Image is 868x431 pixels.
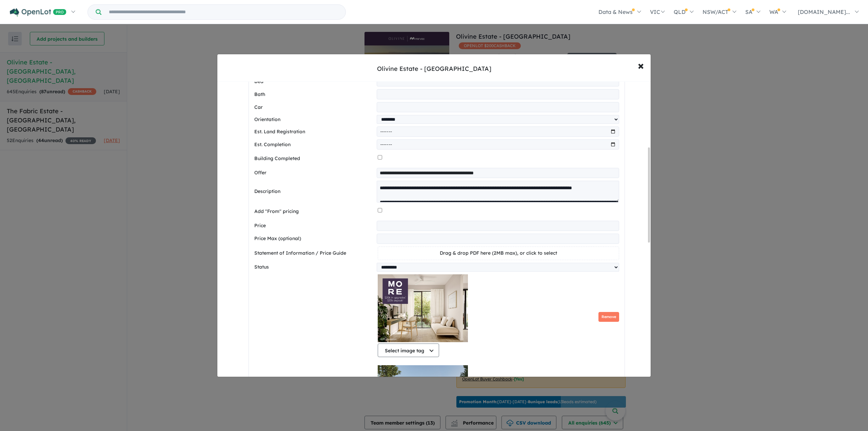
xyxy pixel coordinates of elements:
label: Est. Completion [254,141,374,149]
img: Openlot PRO Logo White [10,8,66,17]
span: Drag & drop PDF here (2MB max), or click to select [440,250,557,256]
label: Price Max (optional) [254,235,374,243]
input: Try estate name, suburb, builder or developer [103,5,344,19]
label: Description [254,188,374,196]
label: Add "From" pricing [254,208,375,216]
label: Orientation [254,116,374,124]
label: Est. Land Registration [254,128,374,136]
label: Bed [254,78,374,86]
button: Select image tag [378,344,439,357]
button: Remove [598,312,619,322]
label: Statement of Information / Price Guide [254,249,375,257]
div: Olivine Estate - [GEOGRAPHIC_DATA] [377,64,491,73]
label: Price [254,222,374,230]
span: × [638,58,644,73]
label: Building Completed [254,155,375,163]
span: [DOMAIN_NAME]... [798,8,850,15]
label: Bath [254,91,374,99]
label: Status [254,263,374,271]
label: Offer [254,169,374,177]
label: Car [254,103,374,112]
img: Olivine Estate - Donnybrook - Lot 1927 [378,274,468,342]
